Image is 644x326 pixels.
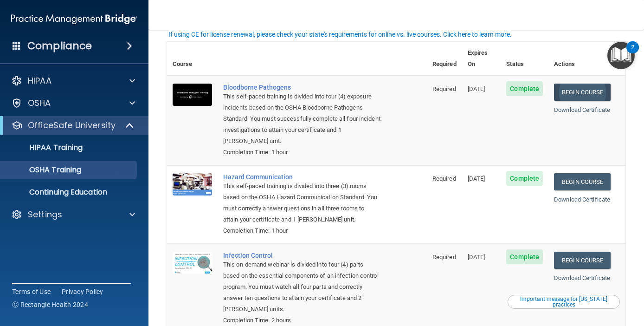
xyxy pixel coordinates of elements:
[554,173,611,190] a: Begin Course
[28,98,51,109] p: OSHA
[12,300,88,309] span: Ⓒ Rectangle Health 2024
[11,10,137,28] img: PMB logo
[223,259,380,315] div: This on-demand webinar is divided into four (4) parts based on the essential components of an inf...
[6,143,83,152] p: HIPAA Training
[554,196,610,203] a: Download Certificate
[468,254,485,261] span: [DATE]
[11,120,135,131] a: OfficeSafe University
[432,254,456,261] span: Required
[468,85,485,92] span: [DATE]
[509,296,618,307] div: Important message for [US_STATE] practices
[223,181,380,225] div: This self-paced training is divided into three (3) rooms based on the OSHA Hazard Communication S...
[468,175,485,182] span: [DATE]
[27,39,92,52] h4: Compliance
[462,42,501,76] th: Expires On
[6,188,133,197] p: Continuing Education
[554,252,611,269] a: Begin Course
[168,31,512,38] div: If using CE for license renewal, please check your state's requirements for online vs. live cours...
[28,75,52,86] p: HIPAA
[223,84,380,91] a: Bloodborne Pathogens
[223,147,380,158] div: Completion Time: 1 hour
[12,287,51,296] a: Terms of Use
[554,106,610,113] a: Download Certificate
[508,295,620,309] button: Read this if you are a dental practitioner in the state of CA
[223,225,380,236] div: Completion Time: 1 hour
[548,42,625,76] th: Actions
[554,84,611,101] a: Begin Course
[501,42,548,76] th: Status
[28,120,116,131] p: OfficeSafe University
[167,30,513,39] button: If using CE for license renewal, please check your state's requirements for online vs. live cours...
[432,85,456,92] span: Required
[631,47,634,59] div: 2
[62,287,103,296] a: Privacy Policy
[506,81,543,96] span: Complete
[506,249,543,264] span: Complete
[223,252,380,259] a: Infection Control
[427,42,462,76] th: Required
[607,42,635,69] button: Open Resource Center, 2 new notifications
[554,274,610,281] a: Download Certificate
[506,171,543,186] span: Complete
[28,209,62,220] p: Settings
[223,91,380,147] div: This self-paced training is divided into four (4) exposure incidents based on the OSHA Bloodborne...
[432,175,456,182] span: Required
[11,75,135,86] a: HIPAA
[6,165,81,175] p: OSHA Training
[223,173,380,181] a: Hazard Communication
[167,42,218,76] th: Course
[223,315,380,326] div: Completion Time: 2 hours
[11,209,135,220] a: Settings
[11,98,135,109] a: OSHA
